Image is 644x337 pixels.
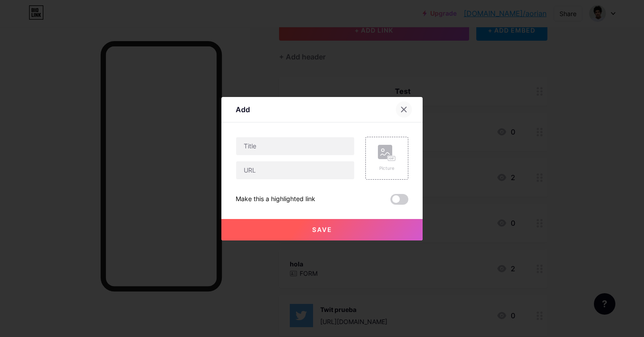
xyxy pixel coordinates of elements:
input: Title [236,137,354,155]
button: Save [221,219,423,240]
div: Add [236,104,250,115]
div: Picture [378,165,396,172]
span: Save [312,226,332,233]
input: URL [236,161,354,179]
div: Make this a highlighted link [236,194,315,205]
